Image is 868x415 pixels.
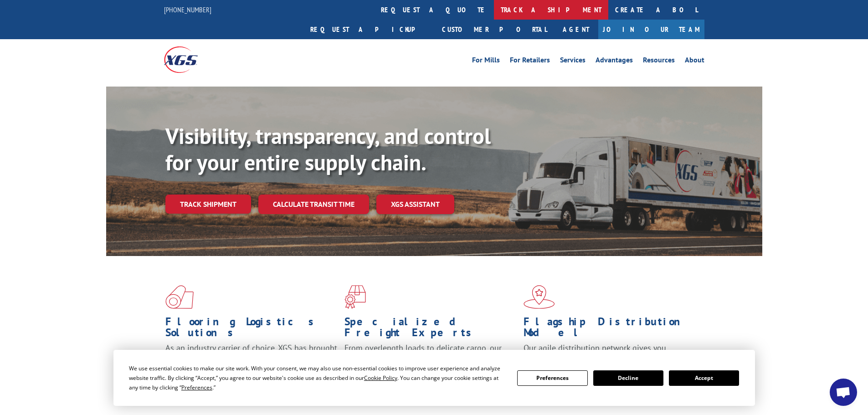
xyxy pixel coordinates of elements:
[129,364,506,392] div: We use essential cookies to make our site work. With your consent, we may also use non-essential ...
[344,343,517,383] p: From overlength loads to delicate cargo, our experienced staff knows the best way to move your fr...
[524,316,696,343] h1: Flagship Distribution Model
[524,285,555,309] img: xgs-icon-flagship-distribution-model-red
[435,20,554,39] a: Customer Portal
[181,384,212,391] span: Preferences
[165,316,338,343] h1: Flooring Logistics Solutions
[830,379,857,406] div: Open chat
[560,56,586,67] a: Services
[376,195,454,214] a: XGS ASSISTANT
[510,56,550,67] a: For Retailers
[165,343,337,375] span: As an industry carrier of choice, XGS has brought innovation and dedication to flooring logistics...
[472,56,500,67] a: For Mills
[165,285,194,309] img: xgs-icon-total-supply-chain-intelligence-red
[524,343,691,364] span: Our agile distribution network gives you nationwide inventory management on demand.
[669,370,739,386] button: Accept
[554,20,598,39] a: Agent
[165,122,491,176] b: Visibility, transparency, and control for your entire supply chain.
[593,370,663,386] button: Decline
[517,370,587,386] button: Preferences
[598,20,704,39] a: Join Our Team
[303,20,435,39] a: Request a pickup
[685,56,704,67] a: About
[165,195,251,214] a: Track shipment
[344,316,517,343] h1: Specialized Freight Experts
[113,350,755,406] div: Cookie Consent Prompt
[364,374,397,382] span: Cookie Policy
[643,56,675,67] a: Resources
[344,285,366,309] img: xgs-icon-focused-on-flooring-red
[258,195,369,214] a: Calculate transit time
[596,56,633,67] a: Advantages
[164,5,211,14] a: [PHONE_NUMBER]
